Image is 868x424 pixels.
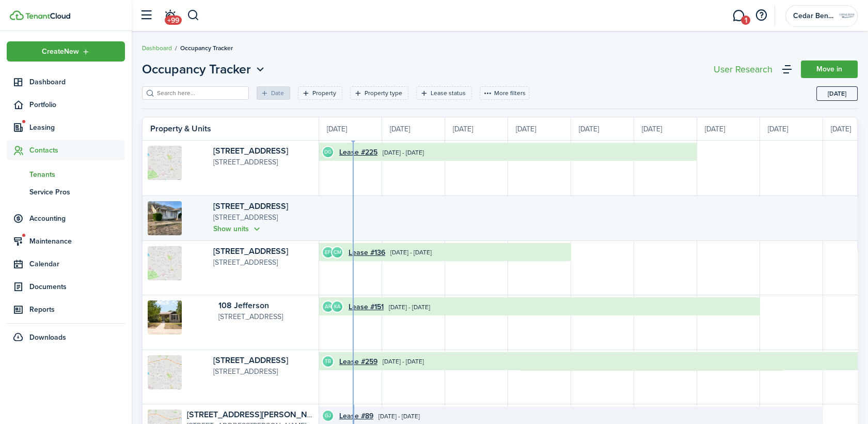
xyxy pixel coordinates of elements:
span: Tenants [29,169,125,180]
p: [STREET_ADDRESS] [218,311,314,322]
time: [DATE] - [DATE] [389,302,430,312]
button: Search [187,7,200,24]
span: Documents [29,281,125,292]
avatar-text: GJ [323,411,333,421]
timeline-board-header-title: Property & Units [150,123,211,135]
div: [DATE] [445,117,508,140]
img: Cedar Bend Properties [839,8,855,24]
a: Messaging [729,3,748,29]
avatar-text: CM [332,247,342,258]
img: Property avatar [148,246,182,280]
button: Today [816,86,858,101]
filter-tag: Open filter [298,86,342,100]
img: Property avatar [148,146,182,180]
span: 1 [741,16,750,25]
span: Downloads [29,332,66,343]
span: Portfolio [29,99,125,110]
a: [STREET_ADDRESS][PERSON_NAME] [187,408,326,420]
span: Accounting [29,213,125,224]
p: [STREET_ADDRESS] [213,257,314,268]
span: Service Pros [29,187,125,198]
avatar-text: AR [323,301,333,312]
a: 108 Jefferson [218,299,269,311]
a: Dashboard [142,43,172,53]
button: User Research [711,62,775,77]
a: Lease #151 [349,301,384,312]
a: [STREET_ADDRESS] [213,200,288,212]
filter-tag: Open filter [416,86,472,100]
filter-tag-label: Property [312,88,336,98]
div: [DATE] [697,117,760,140]
div: [DATE] [508,117,571,140]
avatar-text: EF [323,247,333,258]
span: +99 [165,16,182,25]
a: Lease #89 [339,411,373,421]
span: Contacts [29,145,125,156]
button: Open menu [7,41,125,62]
span: Occupancy Tracker [142,60,251,79]
a: Dashboard [7,72,125,92]
a: [STREET_ADDRESS] [213,245,288,257]
p: [STREET_ADDRESS] [213,366,314,377]
img: Property avatar [148,355,182,389]
span: Create New [42,48,79,55]
span: Maintenance [29,236,125,247]
a: [STREET_ADDRESS] [213,145,288,157]
time: [DATE] - [DATE] [383,357,424,366]
filter-tag: Open filter [350,86,408,100]
button: More filters [480,86,529,100]
p: [STREET_ADDRESS] [213,212,314,223]
span: Reports [29,304,125,315]
img: TenantCloud [10,10,24,20]
a: [STREET_ADDRESS] [213,354,288,366]
span: Calendar [29,259,125,269]
div: [DATE] [571,117,634,140]
a: Lease #136 [349,247,385,258]
a: Lease #225 [339,147,377,158]
a: Lease #259 [339,356,377,367]
div: [DATE] [634,117,697,140]
a: Service Pros [7,183,125,201]
button: Show units [213,223,262,235]
span: Dashboard [29,77,125,87]
avatar-text: KA [332,301,342,312]
div: [DATE] [382,117,445,140]
img: TenantCloud [25,13,70,19]
filter-tag-label: Lease status [431,88,466,98]
span: Leasing [29,122,125,133]
button: Open resource center [752,7,770,24]
div: [DATE] [760,117,823,140]
avatar-text: TB [323,356,333,367]
div: [DATE] [319,117,382,140]
time: [DATE] - [DATE] [383,148,424,157]
span: Cedar Bend Properties [793,12,834,20]
time: [DATE] - [DATE] [390,248,432,257]
span: Occupancy Tracker [180,43,233,53]
avatar-text: DG [323,147,333,157]
img: Property avatar [148,300,182,335]
button: Open sidebar [136,6,156,25]
a: Reports [7,299,125,320]
input: Search here... [154,88,245,98]
filter-tag-label: Property type [365,88,402,98]
img: Property avatar [148,201,182,235]
time: [DATE] - [DATE] [378,412,420,421]
div: User Research [714,65,772,74]
button: Open menu [142,60,267,79]
a: Tenants [7,165,125,183]
p: [STREET_ADDRESS] [213,157,314,168]
a: Move in [801,60,858,78]
button: Occupancy Tracker [142,60,267,79]
a: Notifications [160,3,180,29]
